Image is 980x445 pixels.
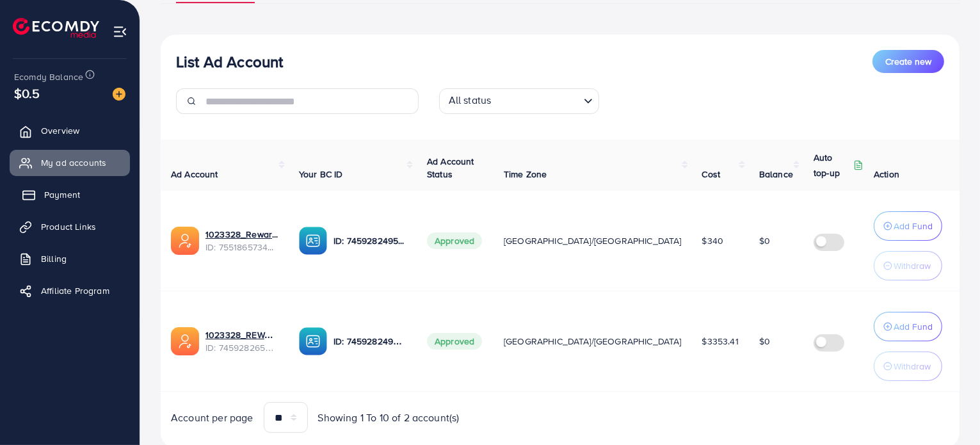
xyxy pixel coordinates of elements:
span: Payment [44,188,80,201]
input: Search for option [495,91,578,111]
img: menu [113,24,127,39]
span: Billing [41,252,67,265]
span: Ecomdy Balance [14,70,83,83]
span: Product Links [41,220,96,233]
p: Auto top-up [814,150,851,181]
span: [GEOGRAPHIC_DATA]/[GEOGRAPHIC_DATA] [504,234,682,247]
span: Time Zone [504,168,547,181]
button: Add Fund [874,312,942,341]
span: Your BC ID [299,168,343,181]
p: ID: 7459282495931121665 [333,233,406,248]
span: $0.5 [14,84,40,102]
button: Withdraw [874,251,942,280]
img: logo [13,18,99,38]
h3: List Ad Account [176,53,283,71]
span: Approved [427,333,482,350]
span: $0 [759,335,770,348]
a: Billing [10,246,130,271]
span: Create new [885,55,931,68]
span: [GEOGRAPHIC_DATA]/[GEOGRAPHIC_DATA] [504,335,682,348]
button: Create new [872,50,944,73]
a: 1023328_Rewari Backup Account_1758306297983 [205,228,278,241]
p: Add Fund [894,319,933,334]
span: Affiliate Program [41,284,109,297]
p: Withdraw [894,258,931,273]
img: ic-ba-acc.ded83a64.svg [299,327,327,355]
img: ic-ads-acc.e4c84228.svg [171,227,199,255]
span: Account per page [171,410,253,425]
p: Add Fund [894,218,933,234]
span: $0 [759,234,770,247]
div: Search for option [439,88,599,114]
img: ic-ads-acc.e4c84228.svg [171,327,199,355]
a: 1023328_REWARI_1736749589833 [205,328,278,341]
button: Withdraw [874,352,942,381]
div: <span class='underline'>1023328_REWARI_1736749589833</span></br>7459282658602909712 [205,328,278,355]
p: ID: 7459282495931121665 [333,334,406,349]
span: Cost [702,168,721,181]
span: Approved [427,232,482,249]
span: Balance [759,168,793,181]
span: Showing 1 To 10 of 2 account(s) [318,410,460,425]
span: Action [874,168,899,181]
p: Withdraw [894,359,931,374]
a: My ad accounts [10,150,130,175]
span: Ad Account Status [427,155,474,181]
span: All status [446,90,494,111]
img: ic-ba-acc.ded83a64.svg [299,227,327,255]
a: Overview [10,118,130,143]
div: <span class='underline'>1023328_Rewari Backup Account_1758306297983</span></br>7551865734352240647 [205,228,278,254]
span: Overview [41,124,79,137]
span: $3353.41 [702,335,739,348]
span: My ad accounts [41,156,106,169]
button: Add Fund [874,211,942,241]
a: Product Links [10,214,130,239]
iframe: Chat [926,387,970,435]
span: ID: 7459282658602909712 [205,341,278,354]
span: ID: 7551865734352240647 [205,241,278,254]
a: Payment [10,182,130,207]
img: image [113,88,125,101]
span: $340 [702,234,724,247]
span: Ad Account [171,168,218,181]
a: Affiliate Program [10,278,130,303]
